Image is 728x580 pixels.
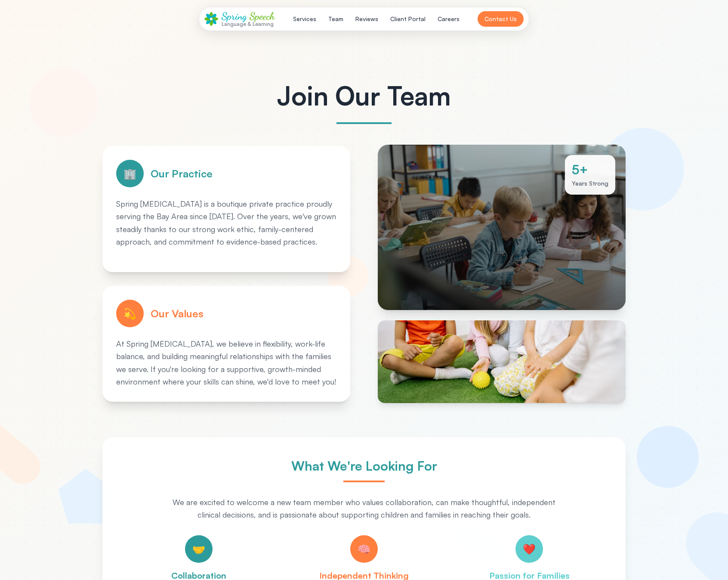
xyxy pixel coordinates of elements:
[222,21,275,27] div: Language & Learning
[378,320,626,403] img: Happy child celebrating progress with speech therapist in therapy session
[385,11,431,27] button: Client Portal
[171,496,557,521] p: We are excited to welcome a new team member who values collaboration, can make thoughtful, indepe...
[123,458,605,474] h2: What We're Looking For
[222,10,247,22] span: Spring
[116,300,144,327] div: 💫
[572,179,608,188] div: Years Strong
[116,160,144,187] div: 🏢
[478,11,524,27] button: Contact Us
[185,535,213,563] div: 🤝
[432,11,465,27] button: Careers
[515,535,543,563] div: ❤️
[151,167,213,180] h2: Our Practice
[250,10,275,22] span: Speech
[323,11,349,27] button: Team
[350,535,378,563] div: 🧠
[116,338,336,388] p: At Spring [MEDICAL_DATA], we believe in flexibility, work-life balance, and building meaningful r...
[116,198,336,248] p: Spring [MEDICAL_DATA] is a boutique private practice proudly serving the Bay Area since [DATE]. O...
[288,11,321,27] button: Services
[572,162,608,177] div: 5+
[350,11,383,27] button: Reviews
[102,83,626,109] h1: Join Our Team
[151,307,204,320] h2: Our Values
